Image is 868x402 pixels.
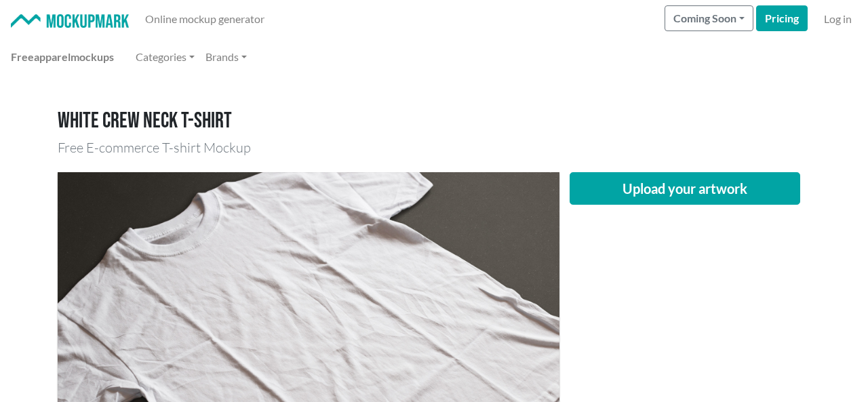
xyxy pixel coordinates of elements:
a: Freeapparelmockups [5,43,119,71]
button: Upload your artwork [570,172,800,205]
span: apparel [34,50,71,63]
img: Mockup Mark [11,14,129,28]
a: Pricing [756,5,808,31]
a: Brands [200,43,252,71]
h3: Free E-commerce T-shirt Mockup [58,140,810,156]
button: Coming Soon [665,5,753,31]
a: Categories [130,43,200,71]
a: Online mockup generator [140,5,270,33]
h1: White crew neck T-shirt [58,108,810,134]
a: Log in [818,5,857,33]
